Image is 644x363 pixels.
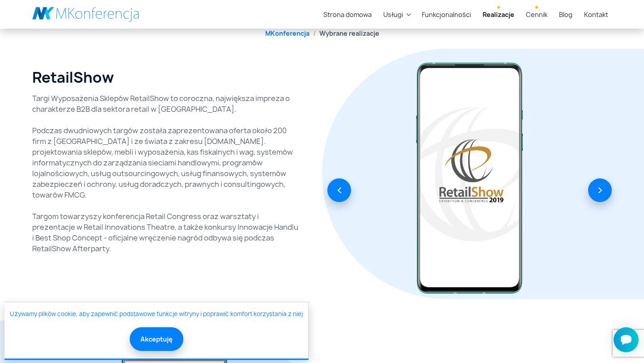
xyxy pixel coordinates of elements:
[522,6,551,23] a: Cennik
[479,6,518,23] a: Realizacje
[32,69,114,86] h2: RetailShow
[32,29,612,38] nav: breadcrumb
[380,6,407,23] a: Usługi
[32,93,301,254] p: Targi Wyposażenia Sklepów RetailShow to coroczna, największa impreza o charakterze B2B dla sektor...
[555,6,576,23] a: Blog
[320,6,375,23] a: Strona domowa
[130,327,183,351] button: Akceptuję
[580,6,612,23] a: Kontakt
[309,29,379,38] li: Wybrane realizacje
[614,327,639,352] iframe: Smartsupp widget button
[10,310,303,319] a: Używamy plików cookie, aby zapewnić podstawowe funkcje witryny i poprawić komfort korzystania z niej
[265,29,309,38] a: MKonferencja
[418,6,475,23] a: Funkcjonalności
[410,58,529,299] img: RetailShow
